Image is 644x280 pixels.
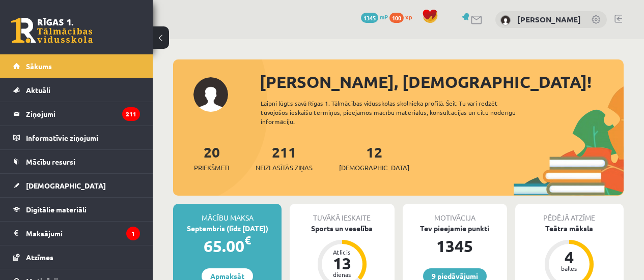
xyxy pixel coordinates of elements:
legend: Maksājumi [26,222,140,245]
a: 1345 mP [361,13,388,21]
a: Atzīmes [13,245,140,269]
span: Sākums [26,61,52,71]
div: Tuvākā ieskaite [290,204,394,223]
div: [PERSON_NAME], [DEMOGRAPHIC_DATA]! [260,70,624,94]
span: xp [405,13,412,21]
span: Priekšmeti [194,163,229,173]
a: Informatīvie ziņojumi [13,126,140,149]
a: [PERSON_NAME] [517,14,581,24]
a: Mācību resursi [13,150,140,173]
div: Motivācija [403,204,507,223]
div: Teātra māksla [515,223,624,234]
span: Atzīmes [26,253,53,262]
span: 1345 [361,13,378,23]
span: Aktuāli [26,85,50,95]
div: Laipni lūgts savā Rīgas 1. Tālmācības vidusskolas skolnieka profilā. Šeit Tu vari redzēt tuvojošo... [261,99,531,126]
span: Digitālie materiāli [26,205,87,214]
a: Rīgas 1. Tālmācības vidusskola [11,18,93,43]
div: dienas [327,271,357,277]
span: € [244,233,251,247]
legend: Ziņojumi [26,102,140,126]
a: 20Priekšmeti [194,143,229,173]
a: Maksājumi1 [13,222,140,245]
span: 100 [389,13,404,23]
div: Mācību maksa [173,204,282,223]
a: Ziņojumi211 [13,102,140,126]
legend: Informatīvie ziņojumi [26,126,140,149]
div: Pēdējā atzīme [515,204,624,223]
a: 211Neizlasītās ziņas [256,143,313,173]
a: [DEMOGRAPHIC_DATA] [13,174,140,197]
div: Septembris (līdz [DATE]) [173,223,282,234]
div: Sports un veselība [290,223,394,234]
a: 100 xp [389,13,417,21]
div: 1345 [403,234,507,258]
div: Atlicis [327,249,357,255]
div: 4 [554,249,584,265]
i: 211 [122,107,140,121]
a: 12[DEMOGRAPHIC_DATA] [339,143,409,173]
img: Kristiāna Kūskla [500,15,511,25]
i: 1 [126,227,140,240]
a: Aktuāli [13,78,140,102]
span: [DEMOGRAPHIC_DATA] [339,163,409,173]
div: Tev pieejamie punkti [403,223,507,234]
a: Sākums [13,54,140,78]
span: Mācību resursi [26,157,75,166]
div: 13 [327,255,357,271]
span: Neizlasītās ziņas [256,163,313,173]
a: Digitālie materiāli [13,198,140,221]
span: mP [380,13,388,21]
div: 65.00 [173,234,282,258]
span: [DEMOGRAPHIC_DATA] [26,181,106,190]
div: balles [554,265,584,271]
